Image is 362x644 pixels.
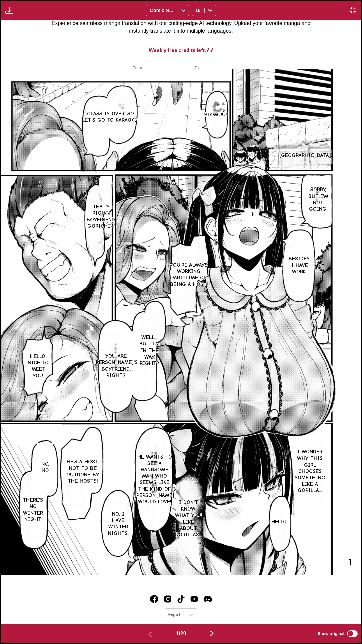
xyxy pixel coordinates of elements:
[318,631,344,636] span: Show original
[347,630,358,637] input: Show original
[146,630,154,638] img: Previous page
[168,261,209,289] p: You're always working part-time or being a host!
[173,498,203,539] p: I don't know what you like about gorillas...
[5,6,13,14] img: Download translated images
[106,509,131,538] p: No, I have winter nights.
[21,496,44,524] p: There's no winter night.
[278,151,333,160] p: [GEOGRAPHIC_DATA]
[62,457,103,486] p: He's a host, not to be outdone by the hosts!
[304,185,333,214] p: Sorry, but I'm not going.
[133,452,176,507] p: He wants to see a handsome man who seems like the kind of [PERSON_NAME] would love!
[208,629,216,637] img: Next page
[176,631,186,637] span: 1 / 20
[93,352,139,380] p: You are [PERSON_NAME]'s boyfriend, right?
[202,110,228,119] p: Otomuu!
[24,352,53,380] p: Hello! Nice to meet you.
[285,254,314,276] p: Besides, I have work.
[135,333,164,368] p: Well... But I'm in the way, right?
[79,109,142,125] p: Class is over, so let's go to karaoke!
[291,447,329,495] p: I wonder why this girl chooses something like a gorilla...
[1,69,361,575] img: Manga Panel
[38,460,52,475] p: No, no
[270,517,291,526] p: Hello...
[85,202,116,231] p: That's right! Boyfriend Gorichi♡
